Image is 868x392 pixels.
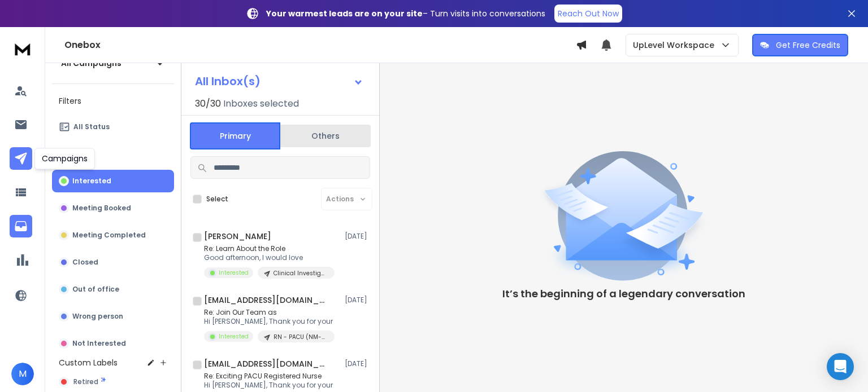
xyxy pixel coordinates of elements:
[59,357,118,368] h3: Custom Labels
[776,39,840,51] p: Get Free Credits
[280,124,371,148] button: Others
[554,5,622,23] a: Reach Out Now
[206,195,228,204] label: Select
[558,8,619,19] p: Reach Out Now
[34,148,95,169] div: Campaigns
[52,143,174,165] button: Lead
[204,294,328,306] h1: [EMAIL_ADDRESS][DOMAIN_NAME]
[72,312,123,321] p: Wrong person
[52,116,174,138] button: All Status
[11,363,34,385] button: M
[61,58,121,69] h1: All Campaigns
[345,359,370,368] p: [DATE]
[52,332,174,355] button: Not Interested
[52,93,174,109] h3: Filters
[72,231,146,240] p: Meeting Completed
[204,317,335,326] p: Hi [PERSON_NAME], Thank you for your
[223,97,299,111] h3: Inboxes selected
[52,197,174,219] button: Meeting Booked
[219,268,249,277] p: Interested
[204,253,335,262] p: Good afternoon, I would love
[266,8,545,19] p: – Turn visits into conversations
[73,122,110,131] p: All Status
[52,224,174,246] button: Meeting Completed
[72,204,131,213] p: Meeting Booked
[219,332,249,341] p: Interested
[204,231,271,242] h1: [PERSON_NAME]
[345,232,370,241] p: [DATE]
[52,170,174,192] button: Interested
[52,305,174,328] button: Wrong person
[204,358,328,369] h1: [EMAIL_ADDRESS][DOMAIN_NAME]
[186,70,372,93] button: All Inbox(s)
[204,308,335,317] p: Re: Join Our Team as
[11,38,34,59] img: logo
[72,177,111,186] p: Interested
[190,122,280,149] button: Primary
[502,286,745,302] p: It’s the beginning of a legendary conversation
[274,269,328,278] p: Clinical Investigator - [MEDICAL_DATA] Oncology (MA-1117)
[72,285,119,294] p: Out of office
[633,39,719,51] p: UpLevel Workspace
[827,353,854,380] div: Open Intercom Messenger
[73,377,98,386] span: Retired
[266,8,423,19] strong: Your warmest leads are on your site
[72,258,98,267] p: Closed
[72,339,126,348] p: Not Interested
[204,372,335,381] p: Re: Exciting PACU Registered Nurse
[52,52,174,74] button: All Campaigns
[345,296,370,305] p: [DATE]
[64,38,576,52] h1: Onebox
[752,34,848,56] button: Get Free Credits
[52,278,174,301] button: Out of office
[204,381,335,390] p: Hi [PERSON_NAME], Thank you for your
[52,251,174,274] button: Closed
[195,97,221,111] span: 30 / 30
[274,333,328,341] p: RN - PACU (NM-0003)
[195,76,261,87] h1: All Inbox(s)
[204,244,335,253] p: Re: Learn About the Role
